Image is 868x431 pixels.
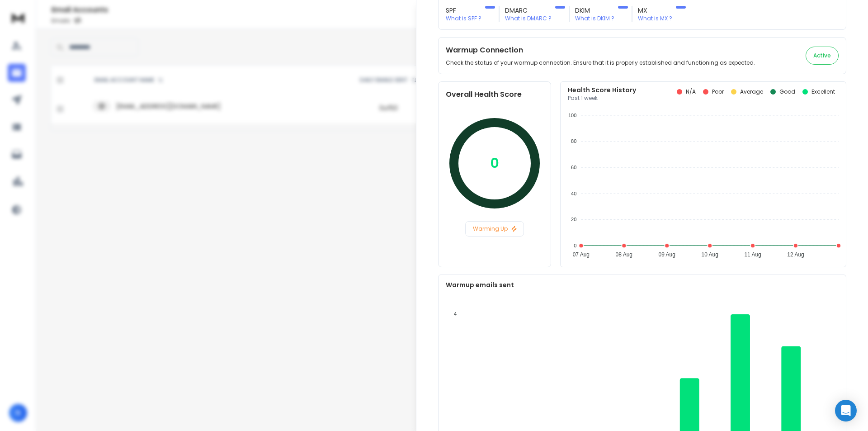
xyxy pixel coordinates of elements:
[740,88,763,95] p: Average
[686,88,696,95] p: N/A
[574,243,576,248] tspan: 0
[571,191,576,196] tspan: 40
[573,251,590,258] tspan: 07 Aug
[505,6,552,15] h3: DMARC
[446,15,481,22] p: What is SPF ?
[712,88,724,95] p: Poor
[505,15,552,22] p: What is DMARC ?
[616,251,632,258] tspan: 08 Aug
[446,6,481,15] h3: SPF
[638,6,672,15] h3: MX
[787,251,804,258] tspan: 12 Aug
[744,251,761,258] tspan: 11 Aug
[835,400,857,422] div: Open Intercom Messenger
[638,15,672,22] p: What is MX ?
[571,165,576,170] tspan: 60
[575,15,614,22] p: What is DKIM ?
[811,88,835,95] p: Excellent
[446,89,543,100] h2: Overall Health Score
[568,113,576,118] tspan: 100
[446,59,755,66] p: Check the status of your warmup connection. Ensure that it is properly established and functionin...
[575,6,614,15] h3: DKIM
[659,251,675,258] tspan: 09 Aug
[446,280,839,289] p: Warmup emails sent
[490,155,499,171] p: 0
[779,88,795,95] p: Good
[568,95,636,102] p: Past 1 week
[701,251,718,258] tspan: 10 Aug
[571,217,576,222] tspan: 20
[571,138,576,144] tspan: 80
[469,225,520,232] p: Warming Up
[806,47,839,65] button: Active
[454,311,457,317] tspan: 4
[446,45,755,56] h2: Warmup Connection
[568,85,636,95] p: Health Score History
